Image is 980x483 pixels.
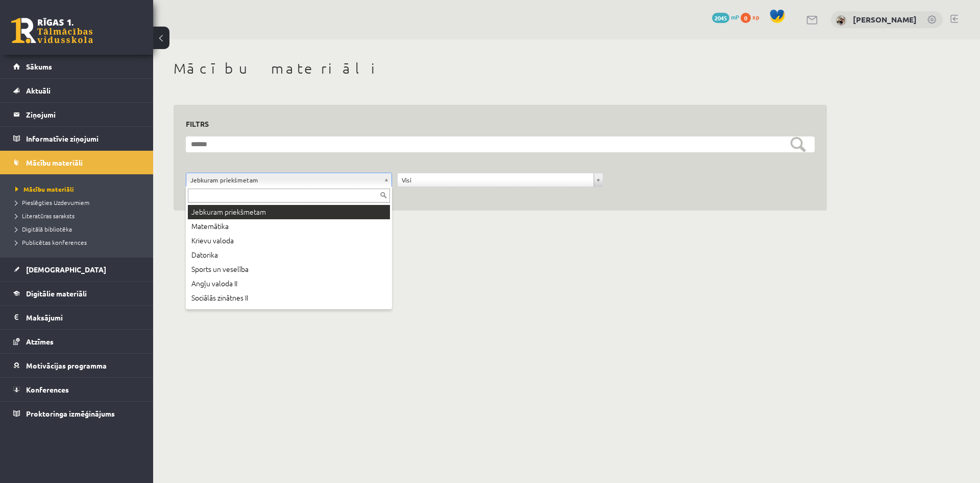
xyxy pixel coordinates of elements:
div: Jebkuram priekšmetam [188,205,390,219]
div: Matemātika [188,219,390,234]
div: Uzņēmējdarbības pamati (Specializētais kurss) [188,305,390,319]
div: Datorika [188,248,390,262]
div: Krievu valoda [188,234,390,248]
div: Sociālās zinātnes II [188,291,390,305]
div: Angļu valoda II [188,277,390,291]
div: Sports un veselība [188,262,390,277]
